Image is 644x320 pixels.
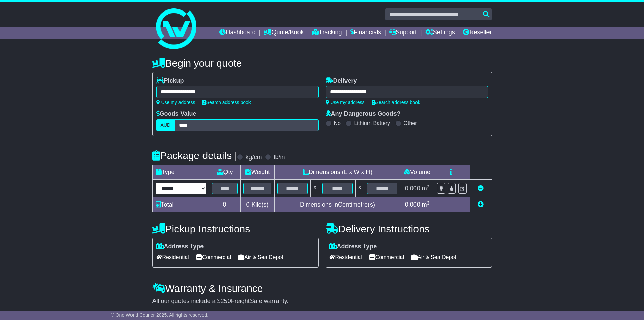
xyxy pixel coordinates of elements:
span: 0.000 [405,185,420,192]
span: Air & Sea Depot [238,252,283,262]
span: Residential [156,252,189,262]
h4: Begin your quote [152,58,492,69]
label: Lithium Battery [354,120,390,126]
span: m [422,201,430,208]
label: Any Dangerous Goods? [326,110,401,118]
h4: Pickup Instructions [152,223,319,234]
span: Residential [329,252,362,262]
td: Dimensions (L x W x H) [275,165,400,180]
span: 0.000 [405,201,420,208]
label: lb/in [273,154,285,161]
a: Search address book [202,100,251,105]
td: x [355,180,364,197]
td: Dimensions in Centimetre(s) [275,197,400,212]
td: 0 [209,197,240,212]
label: Goods Value [156,110,196,118]
span: Commercial [196,252,231,262]
a: Use my address [326,100,365,105]
td: Kilo(s) [240,197,275,212]
a: Use my address [156,100,195,105]
label: AUD [156,119,175,131]
div: All our quotes include a $ FreightSafe warranty. [152,298,492,305]
td: Volume [400,165,434,180]
span: 0 [246,201,249,208]
span: m [422,185,430,192]
td: x [311,180,319,197]
sup: 3 [427,200,430,206]
a: Reseller [463,27,492,39]
span: © One World Courier 2025. All rights reserved. [111,312,209,318]
label: Delivery [326,77,357,85]
span: 250 [221,298,231,304]
a: Settings [425,27,455,39]
label: kg/cm [245,154,262,161]
h4: Warranty & Insurance [152,283,492,294]
label: Address Type [156,243,204,250]
h4: Package details | [152,150,237,161]
label: Other [404,120,417,126]
h4: Delivery Instructions [326,223,492,234]
a: Dashboard [219,27,256,39]
label: Address Type [329,243,377,250]
sup: 3 [427,184,430,189]
span: Commercial [369,252,404,262]
td: Type [152,165,209,180]
a: Support [389,27,417,39]
span: Air & Sea Depot [411,252,456,262]
label: Pickup [156,77,184,85]
a: Remove this item [478,185,484,192]
td: Weight [240,165,275,180]
a: Add new item [478,201,484,208]
td: Qty [209,165,240,180]
a: Quote/Book [264,27,304,39]
a: Financials [350,27,381,39]
a: Search address book [372,100,420,105]
td: Total [152,197,209,212]
label: No [334,120,341,126]
a: Tracking [312,27,342,39]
